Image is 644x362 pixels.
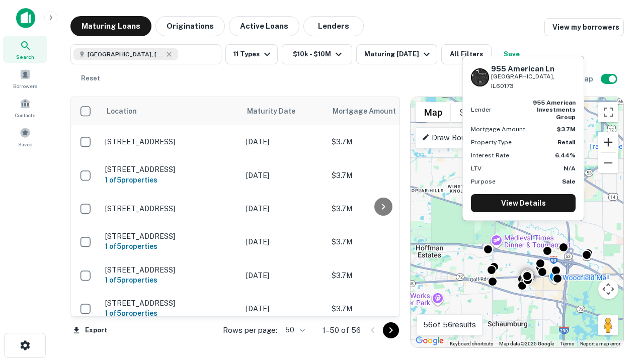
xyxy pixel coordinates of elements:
[3,36,47,63] a: Search
[383,322,399,338] button: Go to next page
[70,323,110,338] button: Export
[471,125,525,134] p: Mortgage Amount
[332,203,432,214] p: $3.7M
[105,275,236,286] h6: 1 of 5 properties
[241,97,327,125] th: Maturity Date
[356,44,437,64] button: Maturing [DATE]
[225,44,278,64] button: 11 Types
[105,137,236,146] p: [STREET_ADDRESS]
[3,65,47,92] a: Borrowers
[423,319,476,331] p: 56 of 56 results
[155,16,225,36] button: Originations
[416,102,451,122] button: Show street map
[422,132,485,144] p: Draw Boundary
[562,178,576,185] strong: Sale
[105,308,236,319] h6: 1 of 5 properties
[74,68,107,88] button: Reset
[246,136,321,147] p: [DATE]
[364,48,433,60] div: Maturing [DATE]
[580,341,620,346] a: Report a map error
[450,340,493,347] button: Keyboard shortcuts
[100,97,241,125] th: Location
[105,174,236,186] h6: 1 of 5 properties
[323,324,361,336] p: 1–50 of 56
[441,44,492,64] button: All Filters
[105,204,236,213] p: [STREET_ADDRESS]
[16,53,34,61] span: Search
[281,323,306,337] div: 50
[13,82,37,90] span: Borrowers
[471,177,496,186] p: Purpose
[598,315,618,335] button: Drag Pegman onto the map to open Street View
[88,50,163,59] span: [GEOGRAPHIC_DATA], [GEOGRAPHIC_DATA]
[15,111,35,119] span: Contacts
[223,324,277,336] p: Rows per page:
[332,136,432,147] p: $3.7M
[451,102,501,122] button: Show satellite imagery
[598,153,618,173] button: Zoom out
[557,126,576,133] strong: $3.7M
[598,102,618,122] button: Toggle fullscreen view
[18,140,33,148] span: Saved
[105,241,236,252] h6: 1 of 5 properties
[332,236,432,247] p: $3.7M
[332,170,432,181] p: $3.7M
[560,341,574,346] a: Terms (opens in new tab)
[413,334,446,347] img: Google
[106,105,137,117] span: Location
[105,265,236,275] p: [STREET_ADDRESS]
[3,94,47,121] a: Contacts
[533,99,576,121] strong: 955 american investments group
[491,72,576,91] p: [GEOGRAPHIC_DATA], IL60173
[105,165,236,174] p: [STREET_ADDRESS]
[557,139,576,146] strong: Retail
[499,341,554,346] span: Map data ©2025 Google
[555,152,576,159] strong: 6.44%
[16,8,35,28] img: capitalize-icon.png
[471,194,576,212] a: View Details
[105,299,236,308] p: [STREET_ADDRESS]
[332,270,432,281] p: $3.7M
[471,138,512,147] p: Property Type
[246,270,321,281] p: [DATE]
[3,123,47,150] a: Saved
[246,303,321,314] p: [DATE]
[471,105,492,114] p: Lender
[411,97,623,347] div: 0 0
[303,16,364,36] button: Lenders
[471,151,509,160] p: Interest Rate
[333,105,409,117] span: Mortgage Amount
[563,165,576,172] strong: N/A
[491,64,576,73] h6: 955 American Ln
[594,249,644,298] iframe: Chat Widget
[598,132,618,152] button: Zoom in
[471,164,481,173] p: LTV
[496,44,528,64] button: Save your search to get updates of matches that match your search criteria.
[327,97,437,125] th: Mortgage Amount
[70,16,151,36] button: Maturing Loans
[247,105,308,117] span: Maturity Date
[282,44,352,64] button: $10k - $10M
[332,303,432,314] p: $3.7M
[246,236,321,247] p: [DATE]
[229,16,299,36] button: Active Loans
[246,170,321,181] p: [DATE]
[544,18,624,36] a: View my borrowers
[413,334,446,347] a: Open this area in Google Maps (opens a new window)
[105,232,236,241] p: [STREET_ADDRESS]
[246,203,321,214] p: [DATE]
